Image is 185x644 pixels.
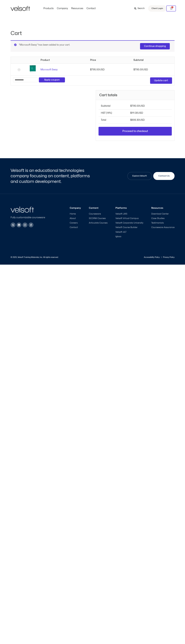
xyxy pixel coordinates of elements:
a: Courseware [89,213,108,215]
a: Velsoft vILT [115,231,143,233]
a: 1 [166,6,176,11]
a: Accessibility Policy [144,256,160,258]
a: Home [70,213,81,215]
a: Contact [70,226,81,229]
a: Microsoft Sway [40,69,58,71]
span: Testimonials [151,222,164,224]
p: | [161,256,162,258]
span: Case Studies [151,217,165,220]
span: Contact Us [158,174,170,178]
a: Velsoft Course Builder [115,226,143,229]
a: Velsoft Corporate University [115,222,143,224]
h1: Cart [11,30,175,37]
h3: Company [70,207,81,209]
span: Contact [70,226,78,229]
h3: Content [89,207,108,209]
a: ResourcesMenu Toggle [70,7,85,10]
th: HST (14%) [99,109,128,116]
th: Subtotal [131,57,174,64]
span: SCORM Courses [89,217,106,220]
a: Careers [70,222,81,224]
a: Proceed to checkout [99,127,172,136]
span: Careers [70,222,78,224]
span: Courseware [89,213,101,215]
a: CompanyMenu Toggle [55,7,70,10]
a: Courseware Assurance [151,226,175,229]
span: Search [138,7,145,10]
span: $ [130,105,132,107]
span: Client Login [151,7,163,10]
bdi: 795.00 [133,69,143,71]
span: 1 [171,6,173,8]
a: Download Center [151,213,175,215]
a: ProductsMenu Toggle [42,7,55,10]
a: SCORM Courses [89,217,108,220]
h2: Cart totals [96,90,174,100]
img: Microsoft Sway [30,65,36,74]
span: About [70,217,76,220]
a: Case Studies [151,217,175,220]
a: Articulate Courses [89,222,108,224]
p: © 2025, Velsoft Training Materials, Inc. All rights reserved. [11,256,58,258]
span: Velsoft Virtual Campus [115,217,139,220]
a: Search [134,6,147,11]
a: ContactMenu Toggle [85,7,97,10]
a: Explore Velsoft [127,172,152,180]
span: 111.30 [130,112,143,114]
th: Product [38,57,88,64]
span: Download Center [151,213,169,215]
span: Velsoft vILT [115,231,126,233]
span: Velsoft Course Builder [115,226,138,229]
a: Contact Us [153,172,175,180]
div: “Microsoft Sway” has been added to your cart. [11,40,175,52]
p: Fully customizable courseware [11,216,49,219]
nav: Menu [42,7,97,10]
span: Explore Velsoft [132,174,147,178]
a: Velsoft Virtual Campus [115,217,143,220]
a: Testimonials [151,222,175,224]
span: Iglooo [115,235,121,238]
span: Velsoft LMS [115,213,127,215]
a: About [70,217,81,220]
img: Velsoft Training Materials [11,6,30,11]
a: Privacy Policy [163,256,175,258]
span: $ [90,69,92,71]
a: Client Login [148,5,166,12]
th: Price [88,57,131,64]
button: Update cart [150,77,172,84]
a: Remove Microsoft Sway from cart [18,68,20,71]
span: $ [130,112,132,114]
a: Continue shopping [140,43,170,49]
h3: Platforms [115,207,143,209]
h2: Velsoft is an educational technologies company focusing on content, platforms and custom developm... [11,168,92,184]
a: Velsoft LMS [115,213,143,215]
bdi: 795.00 [90,69,99,71]
a: Iglooo [115,235,143,238]
button: Apply coupon [39,77,65,82]
span: $ [133,69,135,71]
h3: Resources [151,207,175,209]
th: Subtotal [99,103,128,109]
bdi: 906.30 [130,119,139,121]
span: Home [70,213,76,215]
th: Total [99,116,128,123]
bdi: 795.00 [130,105,140,107]
span: $ [130,119,132,121]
